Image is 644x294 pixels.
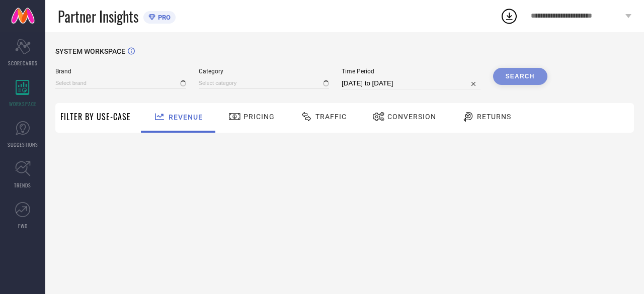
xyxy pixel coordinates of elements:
[169,113,203,121] span: Revenue
[8,141,38,148] span: SUGGESTIONS
[477,113,511,121] span: Returns
[155,14,171,21] span: PRO
[55,78,186,88] input: Select brand
[58,6,138,27] span: Partner Insights
[342,68,480,75] span: Time Period
[55,47,125,55] span: SYSTEM WORKSPACE
[500,7,518,25] div: Open download list
[199,68,330,75] span: Category
[9,100,37,108] span: WORKSPACE
[244,113,275,121] span: Pricing
[18,222,28,230] span: FWD
[55,68,186,75] span: Brand
[387,113,436,121] span: Conversion
[8,59,38,67] span: SCORECARDS
[14,181,31,189] span: TRENDS
[199,78,330,88] input: Select category
[342,77,480,89] input: Select time period
[315,113,347,121] span: Traffic
[60,111,131,123] span: Filter By Use-Case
